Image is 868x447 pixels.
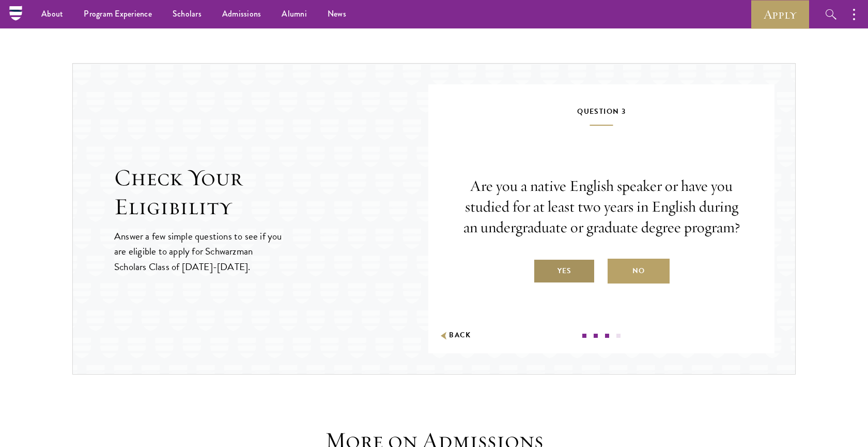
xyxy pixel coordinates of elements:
p: Are you a native English speaker or have you studied for at least two years in English during an ... [459,176,743,238]
h2: Check Your Eligibility [114,163,428,221]
h5: Question 3 [459,105,743,126]
p: Answer a few simple questions to see if you are eligible to apply for Schwarzman Scholars Class o... [114,229,283,274]
label: No [608,259,670,284]
button: Back [439,330,471,341]
label: Yes [533,259,595,284]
